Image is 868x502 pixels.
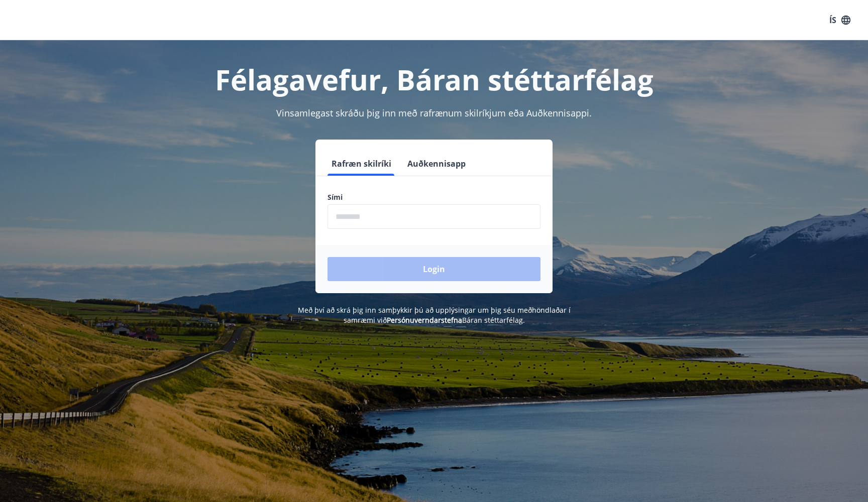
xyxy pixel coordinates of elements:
[328,152,395,176] button: Rafræn skilríki
[276,107,592,119] span: Vinsamlegast skráðu þig inn með rafrænum skilríkjum eða Auðkennisappi.
[328,192,540,202] label: Sími
[84,60,784,98] h1: Félagavefur, Báran stéttarfélag
[403,152,470,176] button: Auðkennisapp
[824,11,856,29] button: ÍS
[298,305,571,325] span: Með því að skrá þig inn samþykkir þú að upplýsingar um þig séu meðhöndlaðar í samræmi við Báran s...
[387,315,462,325] a: Persónuverndarstefna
